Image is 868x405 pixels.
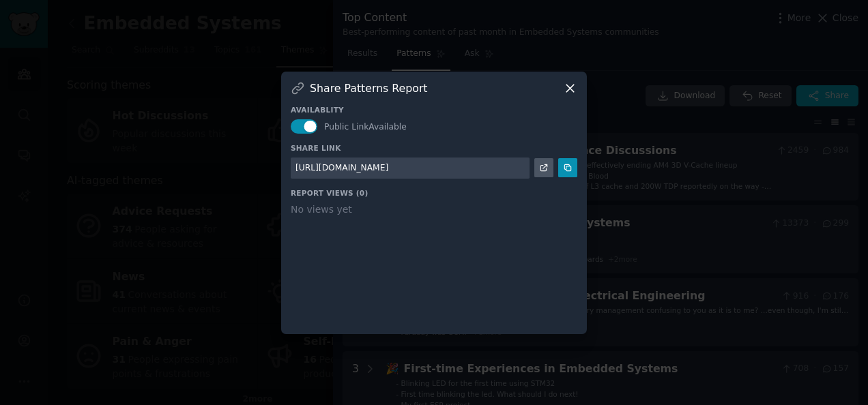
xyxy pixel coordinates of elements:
h3: Report Views ( 0 ) [291,188,577,198]
div: [URL][DOMAIN_NAME] [295,162,388,175]
h3: Share Patterns Report [310,81,428,95]
h3: Share Link [291,143,577,153]
span: Public Link Available [324,122,407,132]
h3: Availablity [291,105,577,115]
div: No views yet [291,202,577,217]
